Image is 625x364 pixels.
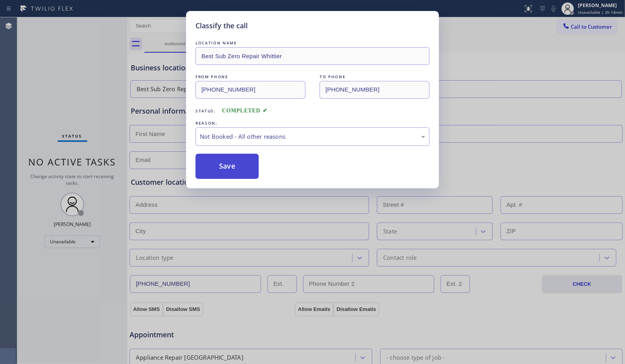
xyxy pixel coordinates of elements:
div: Not Booked - All other reasons [200,132,425,141]
input: From phone [196,81,305,99]
input: To phone [320,81,429,99]
button: Save [196,154,259,179]
div: REASON: [196,119,429,127]
div: TO PHONE [320,73,429,81]
h5: Classify the call [196,20,248,31]
span: Status: [196,108,216,114]
span: COMPLETED [222,108,268,114]
div: LOCATION NAME [196,39,429,47]
div: FROM PHONE [196,73,305,81]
